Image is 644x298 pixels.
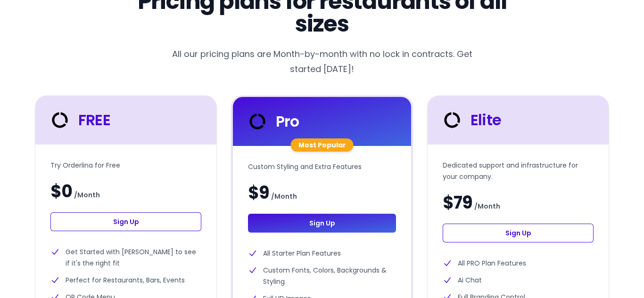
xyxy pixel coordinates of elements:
[49,109,110,131] div: FREE
[443,160,594,182] p: Dedicated support and infrastructure for your company.
[271,191,297,202] span: / Month
[248,248,396,259] li: All Starter Plan Features
[248,161,396,172] p: Custom Styling and Extra Features
[248,265,396,287] li: Custom Fonts, Colors, Backgrounds & Styling
[50,246,201,269] li: Get Started with [PERSON_NAME] to see if it's the right fit
[443,224,594,242] a: Sign Up
[443,274,594,286] li: Ai Chat
[74,189,100,201] span: / Month
[50,274,201,286] li: Perfect for Restaurants, Bars, Events
[291,138,354,152] div: Most Popular
[441,109,501,131] div: Elite
[443,258,594,269] li: All PRO Plan Features
[50,212,201,231] a: Sign Up
[248,214,396,233] a: Sign Up
[50,182,72,201] span: $0
[50,160,201,171] p: Try Orderlina for Free
[248,184,269,202] span: $9
[443,193,472,212] span: $79
[164,47,480,77] p: All our pricing plans are Month-by-month with no lock in contracts. Get started [DATE]!
[474,201,500,212] span: / Month
[246,110,299,133] div: Pro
